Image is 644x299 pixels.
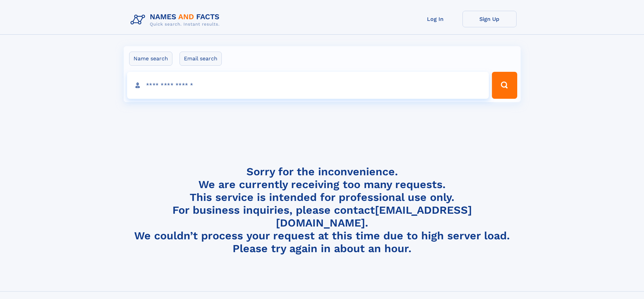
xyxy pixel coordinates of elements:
[129,52,172,66] label: Name search
[127,72,489,99] input: search input
[462,11,517,27] a: Sign Up
[276,204,472,229] a: [EMAIL_ADDRESS][DOMAIN_NAME]
[408,11,462,27] a: Log In
[492,72,517,99] button: Search Button
[128,165,517,255] h4: Sorry for the inconvenience. We are currently receiving too many requests. This service is intend...
[180,52,222,66] label: Email search
[128,11,225,29] img: Logo Names and Facts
